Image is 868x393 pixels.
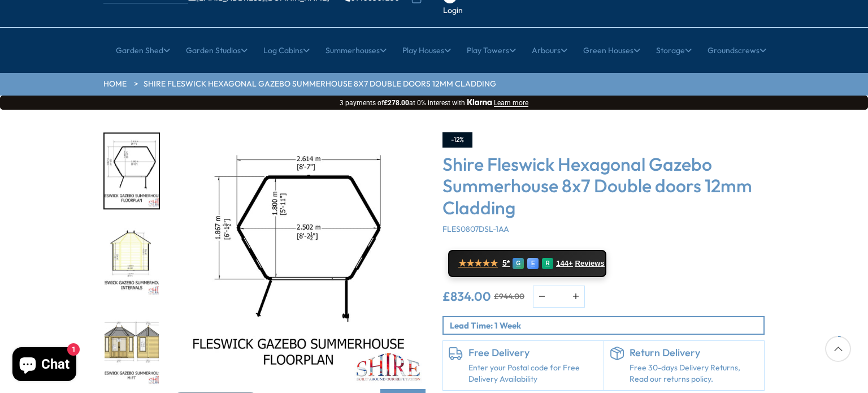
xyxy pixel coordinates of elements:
[468,347,598,359] h6: Free Delivery
[630,362,759,385] p: Free 30-days Delivery Returns, Read our returns policy.
[532,36,567,64] a: Arbours
[402,36,451,64] a: Play Houses
[527,258,539,269] div: E
[656,36,692,64] a: Storage
[186,36,248,64] a: Garden Studios
[442,224,509,234] span: FLES0807DSL-1AA
[103,309,160,387] div: 7 / 9
[630,347,759,359] h6: Return Delivery
[9,347,80,384] inbox-online-store-chat: Shopify online store chat
[105,222,159,297] img: FleswickGazeboSummerhouseINTERNALS_200x200.jpg
[103,132,160,210] div: 5 / 9
[468,362,598,385] a: Enter your Postal code for Free Delivery Availability
[105,133,159,209] img: FleswickGazeboSummerhouseFLOORPLAN_200x200.jpg
[450,319,763,331] p: Lead Time: 1 Week
[708,36,766,64] a: Groundscrews
[325,36,387,64] a: Summerhouses
[105,310,159,386] img: FleswickGazeboSummerhouseMFT_200x200.jpg
[513,258,524,269] div: G
[542,258,553,269] div: R
[467,36,516,64] a: Play Towers
[442,132,472,148] div: -12%
[583,36,640,64] a: Green Houses
[263,36,310,64] a: Log Cabins
[458,258,498,269] span: ★★★★★
[494,292,524,300] del: £944.00
[144,79,496,90] a: Shire Fleswick Hexagonal Gazebo Summerhouse 8x7 Double doors 12mm Cladding
[103,79,127,90] a: HOME
[448,250,606,277] a: ★★★★★ 5* G E R 144+ Reviews
[442,153,765,218] h3: Shire Fleswick Hexagonal Gazebo Summerhouse 8x7 Double doors 12mm Cladding
[443,5,463,16] a: Login
[116,36,170,64] a: Garden Shed
[575,259,605,268] span: Reviews
[103,221,160,299] div: 6 / 9
[556,259,572,268] span: 144+
[171,132,426,387] img: Shire Fleswick Hexagonal Gazebo Summerhouse 8x7 Double doors 12mm Cladding
[442,290,491,303] ins: £834.00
